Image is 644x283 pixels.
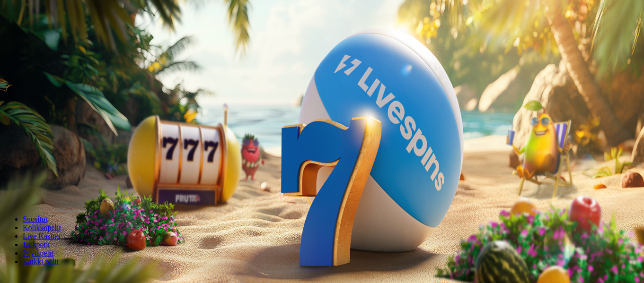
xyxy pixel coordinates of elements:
[23,249,53,257] a: Pöytäpelit
[23,257,59,266] span: Kaikki pelit
[4,199,640,266] nav: Lobby
[23,215,47,223] a: Suositut
[23,223,61,232] a: Kolikkopelit
[23,240,50,249] a: Jackpotit
[23,232,60,240] a: Live Kasino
